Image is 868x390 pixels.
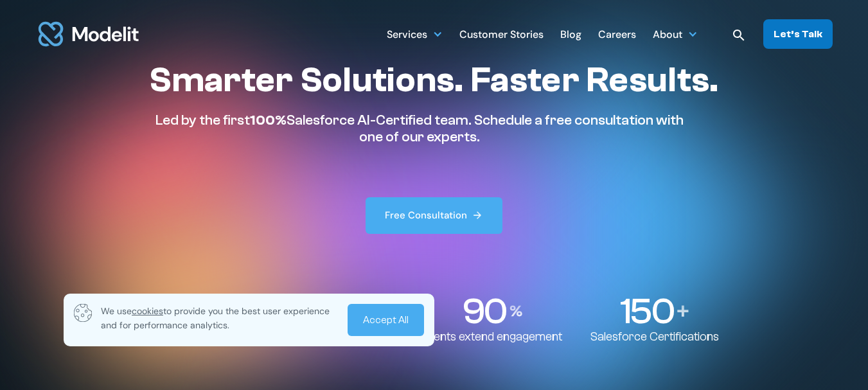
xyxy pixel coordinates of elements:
[598,23,636,48] div: Careers
[560,23,581,48] div: Blog
[459,21,544,46] a: Customer Stories
[385,209,467,222] div: Free Consultation
[36,14,141,54] a: home
[774,27,822,41] div: Let’s Talk
[653,21,698,46] div: About
[509,305,522,317] img: Percentage
[472,209,483,221] img: arrow right
[101,304,339,332] p: We use to provide you the best user experience and for performance analytics.
[36,14,141,54] img: modelit logo
[132,305,163,317] span: cookies
[620,293,673,330] p: 150
[590,330,719,344] p: Salesforce Certifications
[149,59,718,102] h1: Smarter Solutions. Faster Results.
[421,330,562,344] p: Clients extend engagement
[187,293,208,330] p: 5
[560,21,581,46] a: Blog
[307,293,363,330] p: 100
[653,23,682,48] div: About
[459,23,544,48] div: Customer Stories
[462,293,506,330] p: 90
[366,197,503,234] a: Free Consultation
[387,21,443,46] div: Services
[387,23,427,48] div: Services
[149,112,690,146] p: Led by the first Salesforce AI-Certified team. Schedule a free consultation with one of our experts.
[677,305,689,317] img: Plus
[348,304,424,336] a: Accept All
[598,21,636,46] a: Careers
[250,112,287,129] span: 100%
[763,19,833,49] a: Let’s Talk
